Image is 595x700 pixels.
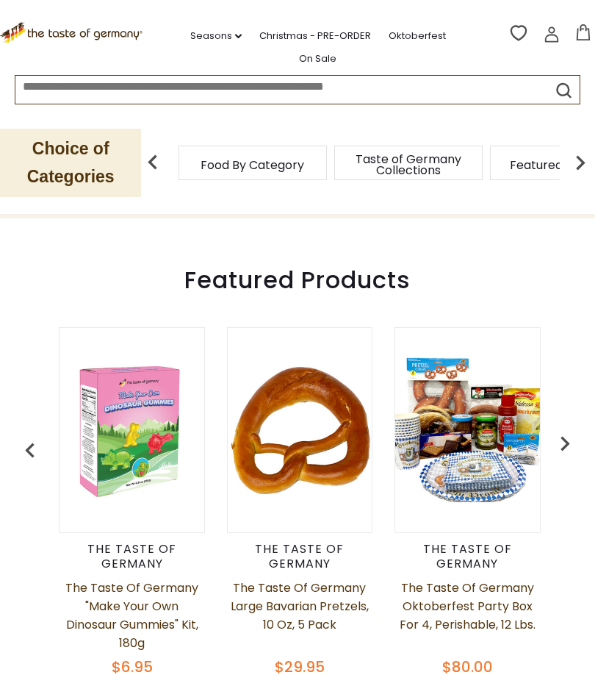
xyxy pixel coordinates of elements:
[389,28,446,44] a: Oktoberfest
[59,358,203,502] img: The Taste of Germany
[201,160,304,171] a: Food By Category
[59,579,204,652] a: The Taste of Germany "Make Your Own Dinosaur Gummies" Kit, 180g
[59,656,204,678] div: $6.95
[395,358,539,502] img: The Taste of Germany Oktoberfest Party Box for 4, Perishable, 12 lbs.
[227,656,372,678] div: $29.95
[566,148,595,177] img: next arrow
[394,579,540,652] a: The Taste of Germany Oktoberfest Party Box for 4, Perishable, 12 lbs.
[227,579,372,652] a: The Taste of Germany Large Bavarian Pretzels, 10 oz, 5 pack
[550,429,580,458] img: previous arrow
[228,358,372,502] img: The Taste of Germany Large Bavarian Pretzels, 10 oz, 5 pack
[394,656,540,678] div: $80.00
[299,51,336,67] a: On Sale
[259,28,371,44] a: Christmas - PRE-ORDER
[350,154,467,176] a: Taste of Germany Collections
[15,436,45,465] img: previous arrow
[394,542,540,571] div: The Taste of Germany
[59,542,204,571] div: The Taste of Germany
[190,28,242,44] a: Seasons
[138,148,167,177] img: previous arrow
[227,542,372,571] div: The Taste of Germany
